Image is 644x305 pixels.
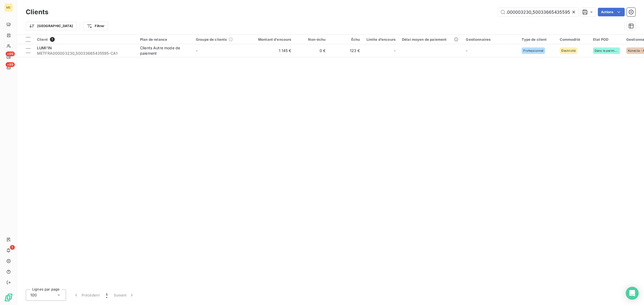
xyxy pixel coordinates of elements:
[103,289,111,301] button: 1
[560,37,587,42] div: Commodité
[140,45,189,56] div: Clients Autre mode de paiement
[523,49,543,52] span: Professionnel
[626,287,639,300] div: Open Intercom Messenger
[4,3,13,12] div: ME
[466,48,467,53] span: -
[196,37,227,42] span: Groupe de clients
[498,8,579,16] input: Rechercher
[4,293,13,302] img: Logo LeanPay
[196,48,197,53] span: -
[140,37,189,42] div: Plan de relance
[593,37,620,42] div: Etat POD
[367,37,396,42] div: Limite d’encours
[298,37,326,42] div: Non-échu
[37,51,134,56] span: METFRA000003230_50033665435595-CA1
[26,7,48,17] h3: Clients
[332,37,360,42] div: Échu
[598,8,625,16] button: Actions
[70,289,103,301] button: Précédent
[10,245,15,250] span: 1
[30,292,37,298] span: 100
[295,44,329,57] td: 0 €
[522,37,553,42] div: Type de client
[466,37,515,42] div: Gestionnaires
[402,37,459,42] div: Délai moyen de paiement
[50,37,55,42] span: 1
[6,51,15,56] span: +99
[252,37,291,42] div: Montant d'encours
[111,289,138,301] button: Suivant
[26,22,76,30] button: [GEOGRAPHIC_DATA]
[595,49,618,52] span: Dans le perimetre
[329,44,363,57] td: 123 €
[394,48,396,53] span: -
[106,292,107,298] span: 1
[37,37,48,42] span: Client
[248,44,295,57] td: 1 145 €
[83,22,108,30] button: Filtrer
[561,49,576,52] span: Électricité
[6,62,15,67] span: +99
[37,46,52,50] span: LUMI'IN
